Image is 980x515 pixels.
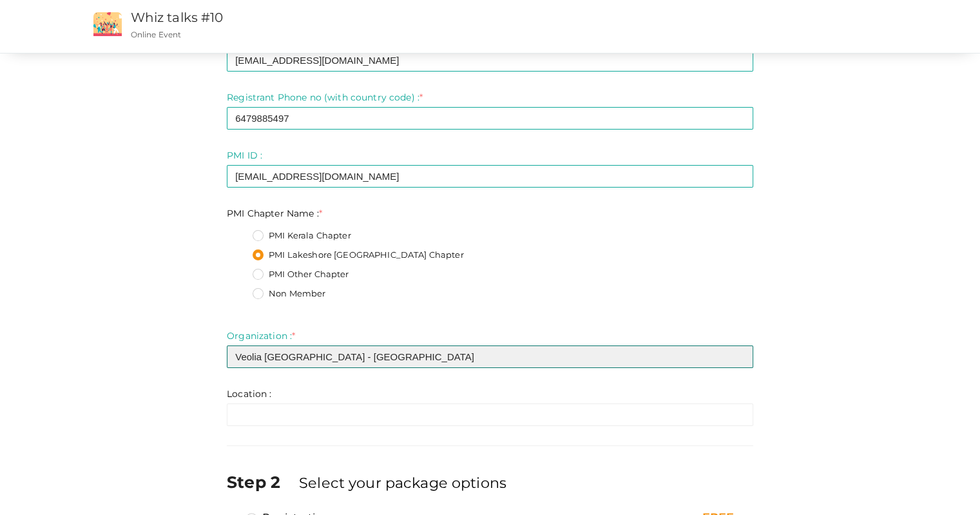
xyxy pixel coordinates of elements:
label: PMI Kerala Chapter [253,229,351,242]
a: Whiz talks #10 [131,10,224,25]
label: PMI Chapter Name : [227,207,322,220]
label: Step 2 [227,471,296,494]
label: Select your package options [299,472,506,493]
input: Enter registrant email here. [227,49,753,72]
img: event2.png [93,12,122,36]
label: Location : [227,387,271,400]
label: PMI Lakeshore [GEOGRAPHIC_DATA] Chapter [253,249,463,262]
p: Online Event [131,29,621,40]
label: Registrant Phone no (with country code) : [227,91,423,104]
input: Enter registrant phone no here. [227,107,753,130]
label: PMI ID : [227,149,262,162]
label: PMI Other Chapter [253,268,349,281]
label: Non Member [253,287,325,300]
label: Organization : [227,329,295,342]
